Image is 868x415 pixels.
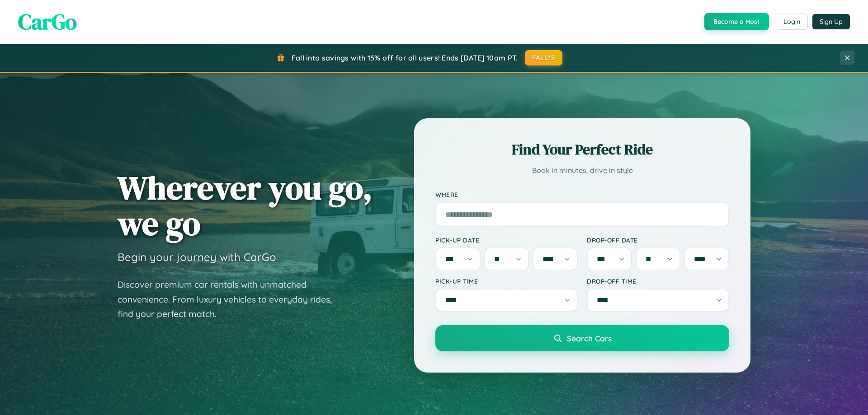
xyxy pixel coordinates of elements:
label: Drop-off Time [587,277,729,285]
label: Where [435,191,729,198]
label: Pick-up Date [435,236,578,244]
span: CarGo [18,7,77,37]
label: Pick-up Time [435,277,578,285]
h2: Find Your Perfect Ride [435,140,729,159]
button: Sign Up [812,14,850,29]
span: Search Cars [567,333,612,343]
button: Become a Host [704,13,769,30]
button: Login [776,14,808,30]
label: Drop-off Date [587,236,729,244]
h3: Begin your journey with CarGo [118,250,276,264]
span: Fall into savings with 15% off for all users! Ends [DATE] 10am PT. [292,53,518,62]
p: Book in minutes, drive in style [435,164,729,177]
h1: Wherever you go, we go [118,170,373,241]
button: FALL15 [525,50,563,65]
p: Discover premium car rentals with unmatched convenience. From luxury vehicles to everyday rides, ... [118,277,344,322]
button: Search Cars [435,325,729,351]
